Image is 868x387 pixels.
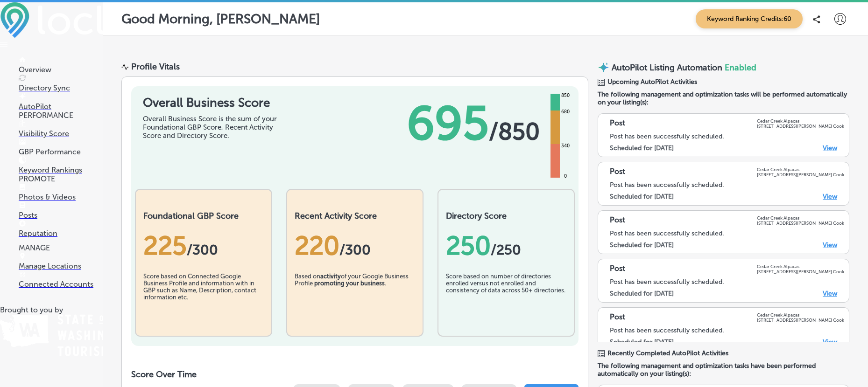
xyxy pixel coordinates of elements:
[19,229,103,238] p: Reputation
[607,349,728,357] span: Recently Completed AutoPilot Activities
[19,65,103,74] p: Overview
[610,326,844,334] div: Post has been successfully scheduled.
[314,280,385,287] b: promoting your business
[610,229,844,237] div: Post has been successfully scheduled.
[19,166,103,174] p: Keyword Rankings
[19,243,103,252] p: MANAGE
[757,312,844,318] p: Cedar Creek Alpacas
[187,242,218,258] span: / 300
[143,96,283,110] h1: Overall Business Score
[757,215,844,221] p: Cedar Creek Alpacas
[823,338,837,346] a: View
[757,118,844,124] p: Cedar Creek Alpacas
[757,318,844,323] p: [STREET_ADDRESS][PERSON_NAME] Cook
[131,369,579,380] h2: Score Over Time
[823,193,837,200] a: View
[757,264,844,269] p: Cedar Creek Alpacas
[489,117,540,145] span: / 850
[491,242,521,258] span: /250
[121,11,320,27] p: Good Morning, [PERSON_NAME]
[610,278,844,286] div: Post has been successfully scheduled.
[19,271,103,289] a: Connected Accounts
[757,221,844,226] p: [STREET_ADDRESS][PERSON_NAME] Cook
[559,92,572,99] div: 850
[320,273,341,280] b: activity
[143,273,264,319] div: Score based on Connected Google Business Profile and information with in GBP such as Name, Descri...
[757,172,844,177] p: [STREET_ADDRESS][PERSON_NAME] Cook
[19,193,103,201] p: Photos & Videos
[143,211,264,221] h2: Foundational GBP Score
[19,262,103,270] p: Manage Locations
[407,96,489,152] span: 695
[610,215,625,226] p: Post
[19,253,103,270] a: Manage Locations
[19,157,103,174] a: Keyword Rankings
[19,280,103,289] p: Connected Accounts
[610,144,674,152] label: Scheduled for [DATE]
[19,56,103,74] a: Overview
[610,264,625,274] p: Post
[607,78,697,86] span: Upcoming AutoPilot Activities
[131,62,180,72] div: Profile Vitals
[610,181,844,189] div: Post has been successfully scheduled.
[610,193,674,200] label: Scheduled for [DATE]
[559,142,572,150] div: 340
[598,362,849,378] span: The following management and optimization tasks have been performed automatically on your listing...
[610,241,674,249] label: Scheduled for [DATE]
[339,242,371,258] span: /300
[143,115,283,140] div: Overall Business Score is the sum of your Foundational GBP Score, Recent Activity Score and Direc...
[19,174,103,183] p: PROMOTE
[612,62,722,73] p: AutoPilot Listing Automation
[19,120,103,138] a: Visibility Score
[823,290,837,297] a: View
[19,202,103,220] a: Posts
[610,290,674,297] label: Scheduled for [DATE]
[610,167,625,177] p: Post
[598,90,849,106] span: The following management and optimization tasks will be performed automatically on your listing(s):
[295,211,415,221] h2: Recent Activity Score
[295,273,415,319] div: Based on of your Google Business Profile .
[19,102,103,111] p: AutoPilot
[757,124,844,129] p: [STREET_ADDRESS][PERSON_NAME] Cook
[610,338,674,346] label: Scheduled for [DATE]
[446,230,566,261] div: 250
[757,269,844,274] p: [STREET_ADDRESS][PERSON_NAME] Cook
[823,144,837,152] a: View
[610,132,844,140] div: Post has been successfully scheduled.
[696,9,803,28] span: Keyword Ranking Credits: 60
[757,167,844,172] p: Cedar Creek Alpacas
[295,230,415,261] div: 220
[19,129,103,138] p: Visibility Score
[610,118,625,129] p: Post
[562,173,569,180] div: 0
[725,62,756,73] span: Enabled
[19,220,103,238] a: Reputation
[19,147,103,156] p: GBP Performance
[19,184,103,201] a: Photos & Videos
[143,230,264,261] div: 225
[446,211,566,221] h2: Directory Score
[19,138,103,156] a: GBP Performance
[19,211,103,220] p: Posts
[823,241,837,249] a: View
[19,75,103,92] a: Directory Sync
[19,83,103,92] p: Directory Sync
[19,93,103,111] a: AutoPilot
[610,312,625,323] p: Post
[559,108,572,116] div: 680
[598,62,609,73] img: autopilot-icon
[19,111,103,120] p: PERFORMANCE
[446,273,566,319] div: Score based on number of directories enrolled versus not enrolled and consistency of data across ...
